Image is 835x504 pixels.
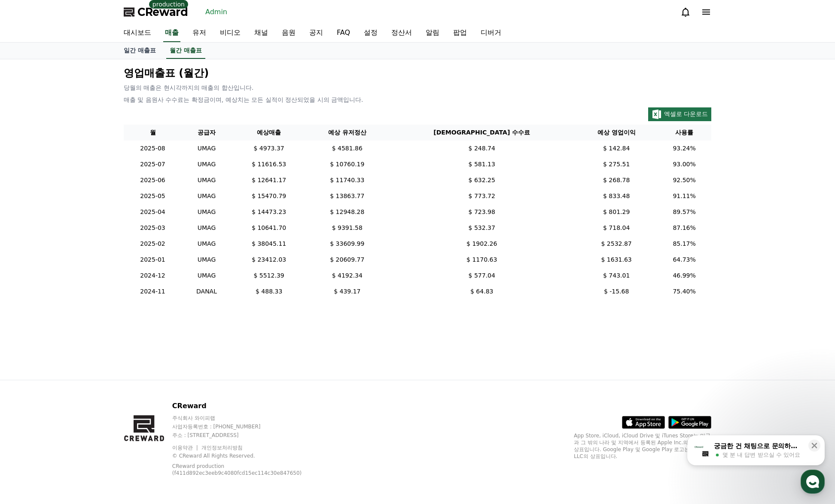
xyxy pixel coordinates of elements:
td: $ 11616.53 [232,156,306,172]
td: 2025-02 [124,236,182,252]
a: 디버거 [474,24,508,42]
th: 예상 영업이익 [576,125,657,141]
p: 매출 및 음원사 수수료는 확정금이며, 예상치는 모든 실적이 정산되었을 시의 금액입니다. [124,95,711,104]
td: UMAG [182,172,232,188]
td: $ -15.68 [576,284,657,299]
td: $ 9391.58 [306,220,388,236]
td: $ 632.25 [388,172,576,188]
a: 월간 매출표 [166,43,205,59]
td: $ 15470.79 [232,188,306,204]
a: CReward [124,5,188,19]
th: 예상 유저정산 [306,125,388,141]
a: 유저 [186,24,213,42]
td: $ 12948.28 [306,204,388,220]
p: CReward production (f411d892ec3eeb9c4080fcd15ec114c30e847650) [172,463,310,477]
th: 예상매출 [232,125,306,141]
a: 알림 [419,24,446,42]
td: UMAG [182,268,232,284]
td: $ 33609.99 [306,236,388,252]
td: $ 275.51 [576,156,657,172]
td: $ 142.84 [576,141,657,156]
a: 개인정보처리방침 [201,445,243,451]
td: 2025-06 [124,172,182,188]
td: 2025-07 [124,156,182,172]
button: 엑셀로 다운로드 [648,107,711,121]
td: $ 718.04 [576,220,657,236]
span: 엑셀로 다운로드 [664,110,708,117]
td: UMAG [182,188,232,204]
td: $ 4581.86 [306,141,388,156]
td: $ 1902.26 [388,236,576,252]
td: 75.40% [657,284,711,299]
td: 85.17% [657,236,711,252]
td: $ 723.98 [388,204,576,220]
a: 설정 [357,24,384,42]
td: 2025-08 [124,141,182,156]
td: $ 13863.77 [306,188,388,204]
td: $ 11740.33 [306,172,388,188]
td: $ 5512.39 [232,268,306,284]
td: 2024-11 [124,284,182,299]
p: 당월의 매출은 현시각까지의 매출의 합산입니다. [124,83,711,92]
a: 채널 [247,24,275,42]
p: © CReward All Rights Reserved. [172,452,323,459]
td: 89.57% [657,204,711,220]
td: 92.50% [657,172,711,188]
a: 팝업 [446,24,474,42]
td: $ 833.48 [576,188,657,204]
a: 음원 [275,24,302,42]
td: DANAL [182,284,232,299]
td: $ 577.04 [388,268,576,284]
td: $ 248.74 [388,141,576,156]
td: $ 10760.19 [306,156,388,172]
td: $ 532.37 [388,220,576,236]
td: $ 2532.87 [576,236,657,252]
td: 2025-03 [124,220,182,236]
td: $ 12641.17 [232,172,306,188]
a: 이용약관 [172,445,199,451]
a: 정산서 [384,24,419,42]
td: 2024-12 [124,268,182,284]
p: CReward [172,401,323,411]
p: 주식회사 와이피랩 [172,415,323,422]
a: 매출 [163,24,180,42]
td: 64.73% [657,252,711,268]
th: 사용률 [657,125,711,141]
td: $ 23412.03 [232,252,306,268]
td: $ 581.13 [388,156,576,172]
td: $ 4973.37 [232,141,306,156]
td: $ 488.33 [232,284,306,299]
p: 영업매출표 (월간) [124,66,711,80]
td: $ 773.72 [388,188,576,204]
td: UMAG [182,252,232,268]
td: UMAG [182,204,232,220]
td: $ 439.17 [306,284,388,299]
p: 사업자등록번호 : [PHONE_NUMBER] [172,423,323,430]
td: $ 1631.63 [576,252,657,268]
a: Admin [202,5,231,19]
td: $ 10641.70 [232,220,306,236]
th: [DEMOGRAPHIC_DATA] 수수료 [388,125,576,141]
td: 2025-01 [124,252,182,268]
a: FAQ [330,24,357,42]
td: UMAG [182,156,232,172]
td: 93.00% [657,156,711,172]
td: UMAG [182,141,232,156]
td: $ 14473.23 [232,204,306,220]
th: 공급자 [182,125,232,141]
a: 대시보드 [117,24,158,42]
a: 공지 [302,24,330,42]
td: 91.11% [657,188,711,204]
th: 월 [124,125,182,141]
p: App Store, iCloud, iCloud Drive 및 iTunes Store는 미국과 그 밖의 나라 및 지역에서 등록된 Apple Inc.의 서비스 상표입니다. Goo... [574,432,711,460]
td: 2025-05 [124,188,182,204]
td: 2025-04 [124,204,182,220]
td: 87.16% [657,220,711,236]
p: 주소 : [STREET_ADDRESS] [172,432,323,439]
td: $ 64.83 [388,284,576,299]
span: CReward [137,5,188,19]
td: $ 268.78 [576,172,657,188]
td: $ 38045.11 [232,236,306,252]
td: $ 20609.77 [306,252,388,268]
td: 93.24% [657,141,711,156]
